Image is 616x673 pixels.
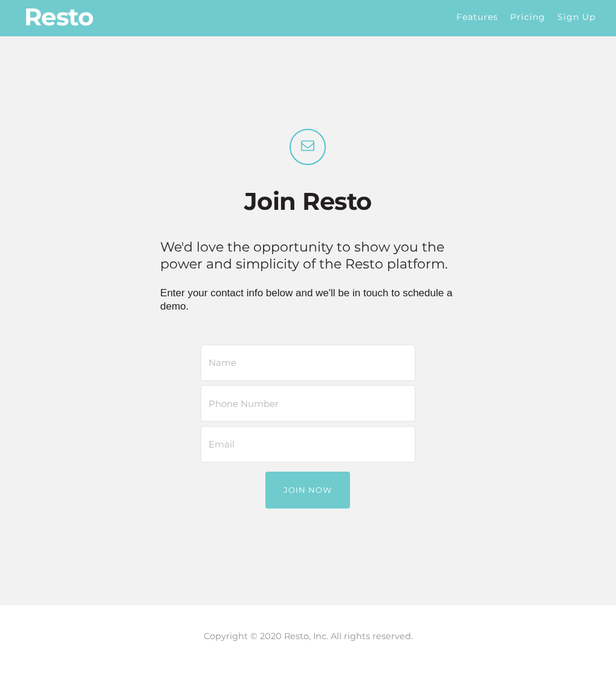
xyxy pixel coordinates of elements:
a: Sign Up [551,5,601,29]
small: Copyright © 2020 Resto, Inc. All rights reserved. [204,631,413,642]
h2: Join Resto [73,189,543,213]
a: Features [450,5,504,29]
input: Name [201,345,415,381]
p: Enter your contact info below and we'll be in touch to schedule a demo. [160,287,456,313]
h4: We'd love the opportunity to show you the power and simplicity of the Resto platform. [160,239,456,273]
button: Join Now [265,472,350,509]
input: Email [201,426,415,463]
a: Resto [24,5,94,29]
a: Pricing [504,5,551,29]
input: Phone Number [201,385,415,421]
